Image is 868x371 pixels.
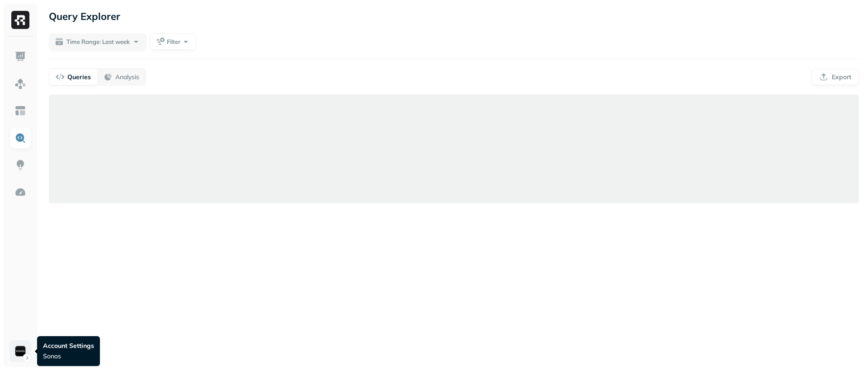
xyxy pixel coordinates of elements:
[43,352,94,361] p: Sonos
[14,186,26,198] img: Optimization
[167,38,180,46] span: Filter
[67,73,91,81] p: Queries
[14,345,27,357] img: Sonos
[14,51,26,62] img: Dashboard
[14,132,26,144] img: Query Explorer
[49,33,146,50] button: Time Range: Last week
[115,73,139,81] p: Analysis
[811,69,859,85] button: Export
[49,8,120,24] p: Query Explorer
[14,78,26,90] img: Assets
[14,159,26,171] img: Insights
[66,38,130,46] span: Time Range: Last week
[150,33,196,50] button: Filter
[11,11,29,29] img: Ryft
[43,342,94,350] p: Account Settings
[14,105,26,117] img: Asset Explorer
